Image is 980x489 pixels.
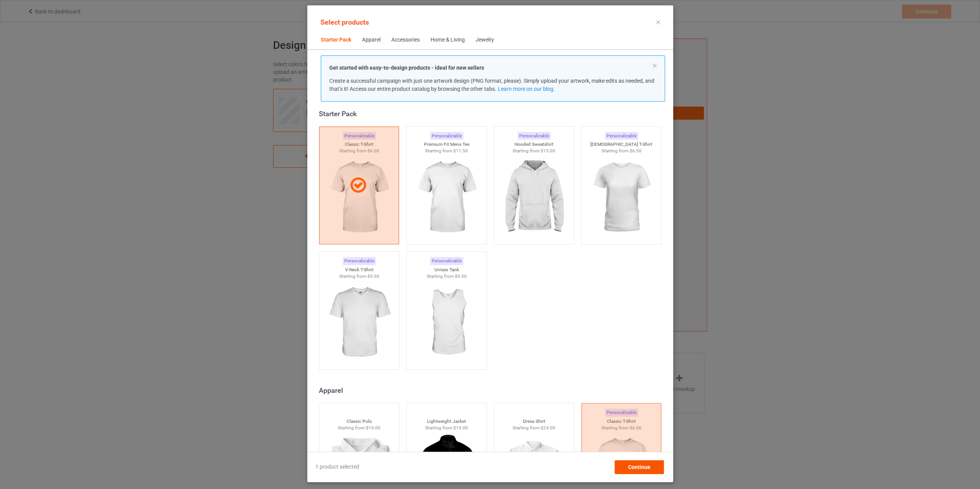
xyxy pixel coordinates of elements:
[319,418,399,425] div: Classic Polo
[629,148,641,154] span: $6.50
[494,148,574,154] div: Starting from
[315,463,359,471] span: 1 product selected
[362,36,380,44] div: Apparel
[406,425,486,431] div: Starting from
[494,425,574,431] div: Starting from
[320,18,369,26] span: Select products
[453,425,468,431] span: $19.00
[318,386,665,395] div: Apparel
[498,86,554,92] a: Learn more on our blog.
[329,78,654,92] span: Create a successful campaign with just one artwork design (PNG format, please). Simply upload you...
[406,418,486,425] div: Lightweight Jacket
[319,425,399,431] div: Starting from
[605,132,638,140] div: Personalizable
[406,141,486,148] div: Premium Fit Mens Tee
[581,148,661,154] div: Starting from
[406,148,486,154] div: Starting from
[406,267,486,273] div: Unisex Tank
[494,418,574,425] div: Dress Shirt
[586,154,655,240] img: regular.jpg
[541,425,555,431] span: $24.00
[454,274,466,279] span: $9.50
[319,273,399,280] div: Starting from
[366,425,380,431] span: $10.00
[412,279,481,365] img: regular.jpg
[453,148,468,154] span: $11.50
[412,154,481,240] img: regular.jpg
[614,460,663,474] div: Continue
[318,109,665,118] div: Starter Pack
[628,464,650,470] span: Continue
[476,36,494,44] div: Jewelry
[581,141,661,148] div: [DEMOGRAPHIC_DATA] T-Shirt
[494,141,574,148] div: Hooded Sweatshirt
[499,154,568,240] img: regular.jpg
[315,31,357,49] span: Starter Pack
[342,257,375,265] div: Personalizable
[541,148,555,154] span: $15.00
[430,132,463,140] div: Personalizable
[430,257,463,265] div: Personalizable
[406,273,486,280] div: Starting from
[367,274,379,279] span: $9.50
[517,132,550,140] div: Personalizable
[431,36,465,44] div: Home & Living
[329,65,484,71] strong: Get started with easy-to-design products - ideal for new sellers
[319,267,399,273] div: V-Neck T-Shirt
[324,279,393,365] img: regular.jpg
[391,36,420,44] div: Accessories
